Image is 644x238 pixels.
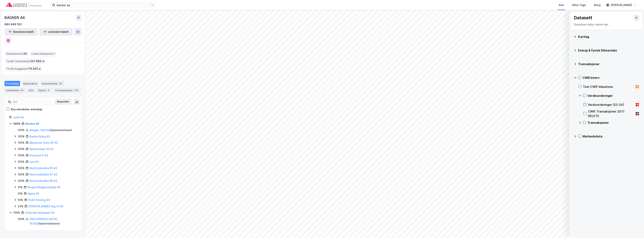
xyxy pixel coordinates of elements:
div: 100% [18,147,25,151]
div: ( hjemmelshaver ) [30,128,72,132]
div: 100% [13,122,20,126]
a: Lpn AS [30,160,39,163]
div: 51% [18,191,23,196]
span: 30 [23,51,27,56]
div: Markedsdata [583,134,640,139]
div: Visualiser data i kartet her. [574,22,639,27]
iframe: Chat Widget [625,220,644,238]
input: Søk på adresse, matrikkel, gårdeiere, leietakere eller personer [55,2,151,8]
button: Eiendomstabell [4,28,38,36]
a: Nesttunbrekka 99 AS [30,179,57,182]
div: 100% [18,179,25,183]
div: 100% [18,134,25,139]
a: Nesttunbrekka 97 AS [30,173,57,176]
a: Nesttunbrekka 95 AS [30,166,57,170]
img: cushman-wakefield-realkapital-logo.202ea83816669bd177139c58696a8fa1.svg [6,2,42,8]
div: Styret [37,88,52,93]
div: 55 [20,88,24,92]
div: Transaksjoner [53,88,80,93]
a: Kepla AS [28,192,39,195]
div: Transaksjoner [578,62,640,66]
div: 310 [74,88,79,92]
a: Kronstad X AS [30,154,48,157]
button: Leietakertabell [39,28,73,36]
div: 6 [47,88,50,92]
div: 100% [18,160,25,164]
a: [PERSON_NAME] Veg 15 AS [28,205,63,208]
span: 79 242 ㎡ [28,66,41,71]
button: Ekspander [54,99,72,105]
a: Backer Bolig AS [30,135,50,138]
div: BACKER AS [4,15,26,21]
div: Kun eiendoms-eierskap [11,107,42,112]
a: Bjørnsons Gate 45 AS [30,141,58,144]
div: Eiendommer : [5,51,28,57]
a: Backer AS [25,122,39,125]
div: ( hjemmelshaver ) [30,217,77,226]
div: 50% [18,198,23,202]
div: Verdivurderinger [587,93,640,98]
div: 880 449 192 [4,22,22,27]
a: Bergen Byggeselskap AS [28,186,60,189]
div: Mine Tags [572,3,586,7]
a: [GEOGRAPHIC_DATA], 163/83 [30,217,58,225]
span: 337 960 ㎡ [30,59,45,63]
div: CWR Intern [583,75,640,80]
a: Lanth AS [13,116,24,119]
div: Verdivurderinger (22-24) [588,102,634,107]
div: Totalt tomteareal : [5,58,46,64]
input: Søk [11,99,52,105]
div: Transaksjoner [587,120,640,125]
div: Leide lokasjoner : [30,51,57,57]
div: 51% [18,185,23,190]
div: Aksjonærer [22,81,39,86]
div: 100% [13,210,20,215]
a: Bergen, 120/148 [30,128,50,132]
div: Leietakere [4,88,26,93]
div: CWR: Transaksjoner 2017 DELETE [588,109,634,118]
div: 30 [58,82,63,85]
div: 100% [18,172,25,177]
div: Kontrollprogram for chat [625,220,644,238]
a: Ulriksdal Helsepark AS [25,211,54,214]
div: 100% [18,217,25,221]
div: Portefølje [4,81,20,86]
div: Kartlag [578,34,640,39]
div: Eiendommer [41,81,64,86]
div: Test CWR Valuations [583,84,634,89]
a: Bjørnsonsgt 36 AS [30,147,54,151]
div: [PERSON_NAME] [611,3,632,7]
div: 100% [18,128,25,132]
div: Energi & Fysisk Klimarisiko [578,48,640,53]
div: 100% [18,166,25,170]
div: Kart [559,3,564,7]
div: Datasett [574,15,592,21]
span: 1 [54,51,55,56]
div: Info [27,88,35,93]
a: Fb40 Holding AS [28,198,50,201]
div: 100% [18,153,25,158]
div: 100% [18,140,25,145]
div: 23% [18,204,23,209]
div: Totalt byggareal : [5,66,42,72]
div: Bolig [594,3,601,7]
